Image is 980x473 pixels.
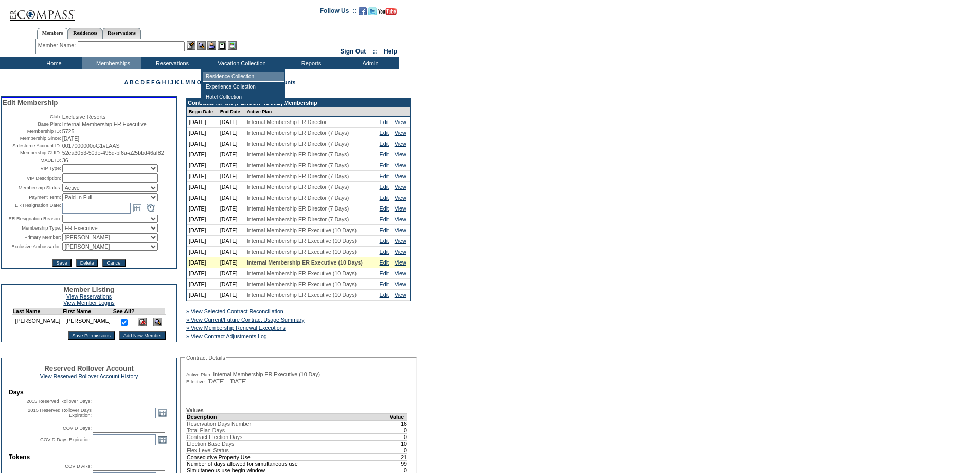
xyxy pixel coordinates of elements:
[380,281,389,287] a: Edit
[389,447,407,453] td: 0
[23,57,82,69] td: Home
[3,224,61,232] td: Membership Type:
[62,135,80,142] span: [DATE]
[395,216,406,222] a: View
[218,182,245,192] td: [DATE]
[213,371,320,377] span: Internal Membership ER Executive (10 Day)
[12,315,63,330] td: [PERSON_NAME]
[218,290,245,301] td: [DATE]
[170,79,173,85] a: J
[65,464,92,469] label: COVID ARs:
[395,119,406,125] a: View
[187,268,218,279] td: [DATE]
[218,247,245,257] td: [DATE]
[102,259,126,267] input: Cancel
[187,41,195,50] img: b_edit.gif
[3,114,61,120] td: Club:
[395,259,406,266] a: View
[384,48,397,55] a: Help
[247,141,349,147] span: Internal Membership ER Director (7 Days)
[201,57,280,69] td: Vacation Collection
[62,157,68,163] span: 36
[40,373,138,379] a: View Reserved Rollover Account History
[62,143,120,149] span: 0017000000oG1vLAAS
[140,79,145,85] a: D
[156,79,160,85] a: G
[187,460,389,467] td: Number of days allowed for simultaneous use
[247,292,357,298] span: Internal Membership ER Executive (10 Days)
[280,57,340,69] td: Reports
[207,378,247,384] span: [DATE] - [DATE]
[389,413,407,420] td: Value
[247,184,349,190] span: Internal Membership ER Director (7 Days)
[218,171,245,182] td: [DATE]
[186,379,206,385] span: Effective:
[124,79,128,85] a: A
[186,407,204,413] b: Values
[218,117,245,128] td: [DATE]
[62,128,75,134] span: 5725
[187,421,251,427] span: Reservation Days Number
[132,202,143,214] a: Open the calendar popup.
[63,426,92,431] label: COVID Days:
[135,79,139,85] a: C
[162,79,166,85] a: H
[218,160,245,171] td: [DATE]
[247,195,349,201] span: Internal Membership ER Director (7 Days)
[187,128,218,138] td: [DATE]
[63,308,113,315] td: First Name
[102,28,141,39] a: Reservations
[247,162,349,168] span: Internal Membership ER Director (7 Days)
[389,453,407,460] td: 21
[185,355,226,361] legend: Contract Details
[380,259,389,266] a: Edit
[151,79,155,85] a: F
[218,257,245,268] td: [DATE]
[157,434,168,445] a: Open the calendar popup.
[187,203,218,214] td: [DATE]
[145,202,156,214] a: Open the time view popup.
[187,149,218,160] td: [DATE]
[9,389,169,396] td: Days
[247,281,357,287] span: Internal Membership ER Executive (10 Days)
[218,203,245,214] td: [DATE]
[395,281,406,287] a: View
[247,173,349,179] span: Internal Membership ER Director (7 Days)
[395,130,406,136] a: View
[378,8,397,15] img: Subscribe to our YouTube Channel
[167,79,169,85] a: I
[187,138,218,149] td: [DATE]
[395,184,406,190] a: View
[187,453,389,460] td: Consecutive Property Use
[380,270,389,276] a: Edit
[359,10,367,16] a: Become our fan on Facebook
[247,216,349,222] span: Internal Membership ER Director (7 Days)
[12,308,63,315] td: Last Name
[187,225,218,236] td: [DATE]
[218,268,245,279] td: [DATE]
[187,117,218,128] td: [DATE]
[187,290,218,301] td: [DATE]
[395,162,406,168] a: View
[340,48,366,55] a: Sign Out
[62,150,164,156] span: 52ea3053-50de-495d-bf6a-a25bbd46af82
[380,130,389,136] a: Edit
[395,238,406,244] a: View
[380,195,389,201] a: Edit
[44,364,134,372] span: Reserved Rollover Account
[395,173,406,179] a: View
[247,238,357,244] span: Internal Membership ER Executive (10 Days)
[380,151,389,157] a: Edit
[187,247,218,257] td: [DATE]
[185,79,190,85] a: M
[68,28,102,39] a: Residences
[186,333,267,339] a: » View Contract Adjustments Log
[218,149,245,160] td: [DATE]
[26,399,92,404] label: 2015 Reserved Rollover Days:
[68,331,115,340] input: Save Permissions
[380,238,389,244] a: Edit
[218,279,245,290] td: [DATE]
[181,79,184,85] a: L
[247,119,327,125] span: Internal Membership ER Director
[203,92,284,102] td: Hotel Collection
